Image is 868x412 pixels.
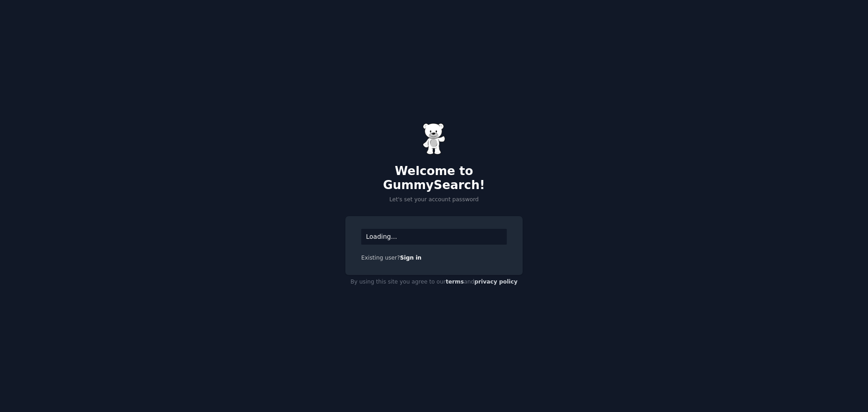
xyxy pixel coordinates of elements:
span: Existing user? [361,255,400,261]
a: terms [446,279,464,285]
img: Gummy Bear [423,123,445,155]
p: Let's set your account password [345,196,523,204]
a: Sign in [400,255,422,261]
div: By using this site you agree to our and [345,275,523,289]
div: Loading... [361,229,507,245]
a: privacy policy [474,279,518,285]
h2: Welcome to GummySearch! [345,164,523,193]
